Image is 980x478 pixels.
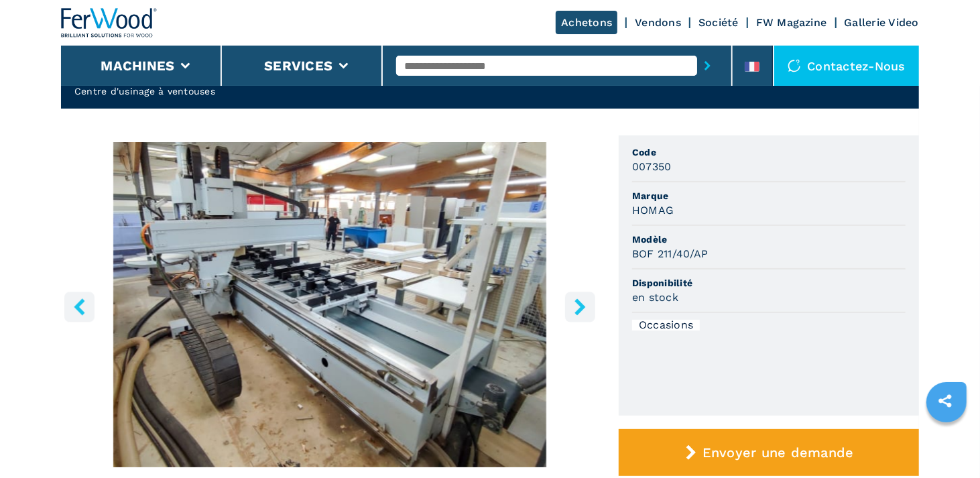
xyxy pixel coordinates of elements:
button: right-button [565,292,595,322]
button: left-button [64,292,95,322]
button: Machines [101,58,174,74]
span: Code [632,145,906,159]
a: Achetons [556,11,617,34]
span: Disponibilité [632,276,906,290]
h3: BOF 211/40/AP [632,246,708,261]
a: Vendons [635,16,681,29]
a: sharethis [928,384,962,418]
span: Marque [632,189,906,202]
img: Centre d'usinage à ventouses HOMAG BOF 211/40/AP [61,142,599,467]
span: Envoyer une demande [702,444,854,461]
img: Ferwood [61,8,158,38]
h3: en stock [632,290,678,305]
button: Services [264,58,332,74]
a: Société [698,16,739,29]
div: Occasions [632,320,700,331]
span: Modèle [632,233,906,246]
div: Go to Slide 4 [61,142,599,467]
div: Contactez-nous [774,46,920,86]
h3: HOMAG [632,202,674,218]
h2: Centre d'usinage à ventouses [74,84,282,98]
button: Envoyer une demande [619,429,919,476]
img: Contactez-nous [788,59,801,72]
button: submit-button [697,50,718,81]
iframe: Chat [923,418,970,468]
a: Gallerie Video [845,16,920,29]
h3: 007350 [632,159,672,174]
a: FW Magazine [756,16,827,29]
